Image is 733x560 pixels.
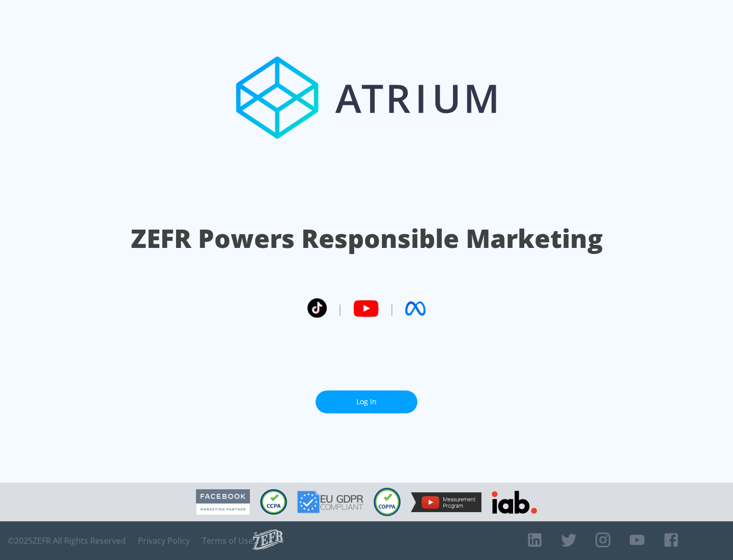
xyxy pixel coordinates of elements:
span: © 2025 ZEFR All Rights Reserved [8,536,126,546]
img: GDPR Compliant [297,491,363,513]
span: | [337,301,343,316]
a: Terms of Use [202,536,253,546]
img: Facebook Marketing Partner [196,489,250,515]
a: Log In [316,390,417,413]
h1: ZEFR Powers Responsible Marketing [131,221,603,256]
img: COPPA Compliant [374,488,401,516]
span: | [389,301,395,316]
a: Privacy Policy [138,536,190,546]
img: YouTube Measurement Program [411,492,482,512]
img: IAB [492,491,537,514]
img: CCPA Compliant [260,489,287,515]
